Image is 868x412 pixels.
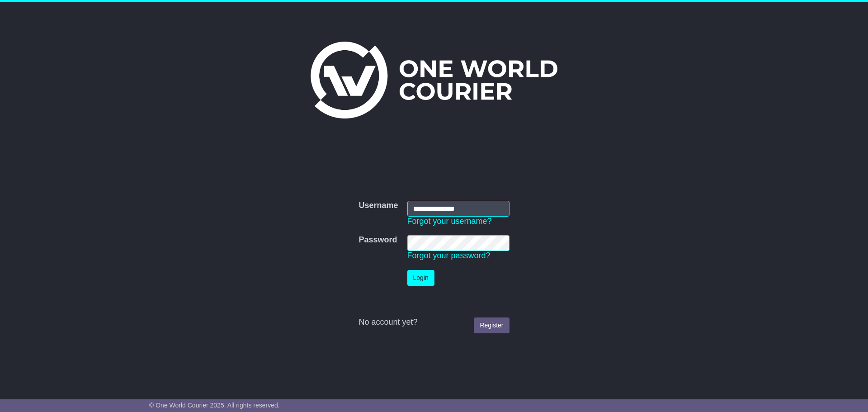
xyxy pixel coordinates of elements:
a: Forgot your password? [407,251,491,260]
div: No account yet? [359,317,509,327]
span: © One World Courier 2025. All rights reserved. [149,402,280,409]
a: Register [474,317,509,333]
a: Forgot your username? [407,217,492,226]
label: Username [359,201,398,211]
label: Password [359,235,397,245]
img: One World [311,42,557,118]
button: Login [407,270,434,286]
